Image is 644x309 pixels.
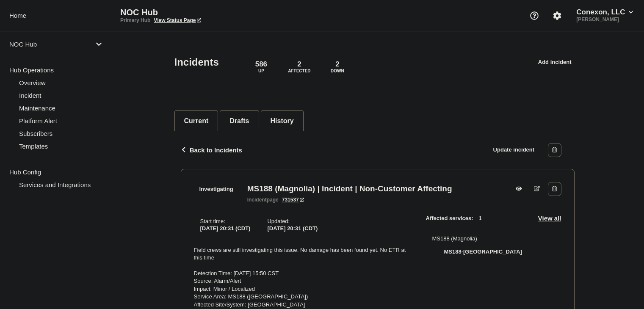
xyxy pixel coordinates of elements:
button: View all [538,213,561,223]
div: [DATE] 20:31 (CDT) [267,224,318,232]
p: page [247,197,279,203]
p: Affected Site/System: [GEOGRAPHIC_DATA] [194,301,412,309]
button: Conexon, LLC [575,8,635,17]
p: NOC Hub [9,41,91,48]
p: Source: Alarm/Alert [194,277,412,285]
a: Update incident [484,142,544,158]
span: incident [247,197,267,203]
button: Account settings [548,7,566,25]
span: Investigating [194,184,239,194]
a: Add incident [529,55,581,70]
p: Service Area: MS188 ([GEOGRAPHIC_DATA]) [194,293,412,301]
p: Updated : [267,218,318,224]
span: [DATE] 20:31 (CDT) [200,225,251,232]
button: History [271,117,294,125]
p: 586 [255,60,267,69]
p: Down [331,69,344,73]
div: up [257,52,265,60]
div: affected [295,52,304,60]
p: [PERSON_NAME] [575,17,635,22]
button: Back to Incidents [181,146,242,154]
span: 1 [473,213,487,223]
p: Affected [288,69,310,73]
p: Up [258,69,264,73]
p: 2 [297,60,301,69]
button: Support [525,7,543,25]
div: affected [432,248,439,255]
a: 731537 [282,197,304,203]
span: Affected services: [426,213,492,223]
a: View Status Page [154,17,201,23]
button: Drafts [229,117,249,125]
p: 2 [335,60,339,69]
p: NOC Hub [120,8,290,17]
p: Start time : [200,218,251,224]
p: MS188 (Magnolia) [432,235,522,242]
span: MS188-[GEOGRAPHIC_DATA] [444,248,522,255]
h1: Incidents [174,56,219,68]
span: Back to Incidents [190,146,242,154]
button: Current [184,117,209,125]
div: down [333,52,342,60]
p: Primary Hub [120,17,150,23]
p: Detection Time: [DATE] 15:50 CST [194,270,412,277]
p: Impact: Minor / Localized [194,285,412,293]
p: Field crews are still investigating this issue. No damage has been found yet. No ETR at this time [194,246,412,262]
h3: MS188 (Magnolia) | Incident | Non-Customer Affecting [247,184,452,193]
